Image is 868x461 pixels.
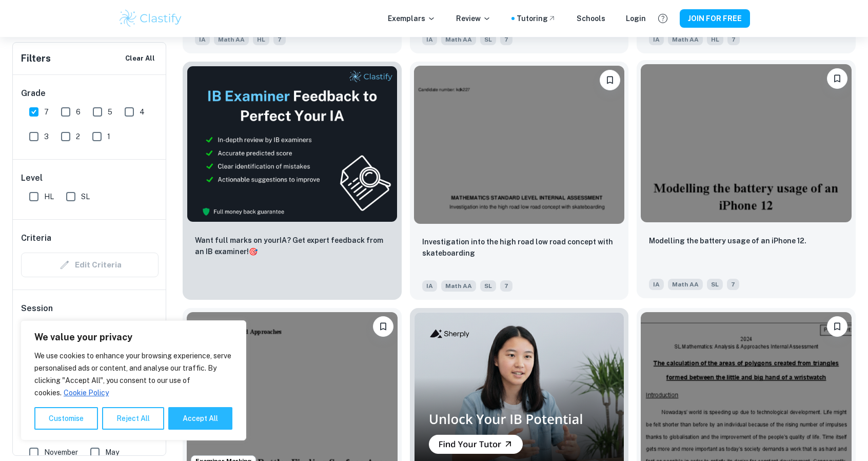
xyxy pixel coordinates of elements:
[21,320,246,440] div: We value your privacy
[102,407,164,430] button: Reject All
[373,316,393,337] button: Please log in to bookmark exemplars
[441,280,476,292] span: Math AA
[727,34,740,45] span: 7
[195,235,389,257] p: Want full marks on your IA ? Get expert feedback from an IB examiner!
[76,106,81,118] span: 6
[649,279,664,290] span: IA
[249,247,258,256] span: 🎯
[44,106,49,118] span: 7
[81,191,90,202] span: SL
[21,51,51,66] h6: Filters
[422,34,437,45] span: IA
[21,253,159,277] div: Criteria filters are unavailable when searching by topic
[388,13,436,24] p: Exemplars
[195,34,210,45] span: IA
[668,34,703,45] span: Math AA
[273,34,286,45] span: 7
[500,34,512,45] span: 7
[187,66,398,223] img: Thumbnail
[414,66,625,224] img: Math AA IA example thumbnail: Investigation into the high road low roa
[108,106,112,118] span: 5
[168,407,232,430] button: Accept All
[118,8,183,29] img: Clastify logo
[34,407,98,430] button: Customise
[44,191,54,202] span: HL
[827,316,847,337] button: Please log in to bookmark exemplars
[654,10,672,27] button: Help and Feedback
[641,64,852,222] img: Math AA IA example thumbnail: Modelling the battery usage of an iPhone
[680,9,750,28] button: JOIN FOR FREE
[637,62,856,300] a: Please log in to bookmark exemplarsModelling the battery usage of an iPhone 12.IAMath AASL7
[517,13,556,24] a: Tutoring
[34,331,232,343] p: We value your privacy
[441,34,476,45] span: Math AA
[480,280,496,292] span: SL
[626,13,646,24] a: Login
[253,34,269,45] span: HL
[707,279,723,290] span: SL
[827,68,847,89] button: Please log in to bookmark exemplars
[456,13,491,24] p: Review
[21,232,51,244] h6: Criteria
[422,236,617,259] p: Investigation into the high road low road concept with skateboarding
[214,34,249,45] span: Math AA
[649,235,806,246] p: Modelling the battery usage of an iPhone 12.
[140,106,145,118] span: 4
[422,280,437,292] span: IA
[21,87,159,100] h6: Grade
[500,280,512,292] span: 7
[410,62,629,300] a: Please log in to bookmark exemplarsInvestigation into the high road low road concept with skatebo...
[727,279,739,290] span: 7
[480,34,496,45] span: SL
[34,350,232,399] p: We use cookies to enhance your browsing experience, serve personalised ads or content, and analys...
[21,302,159,323] h6: Session
[21,172,159,184] h6: Level
[577,13,605,24] a: Schools
[44,447,78,458] span: November
[649,34,664,45] span: IA
[707,34,723,45] span: HL
[76,131,80,142] span: 2
[668,279,703,290] span: Math AA
[123,51,157,66] button: Clear All
[44,131,49,142] span: 3
[63,388,109,397] a: Cookie Policy
[105,447,119,458] span: May
[183,62,402,300] a: ThumbnailWant full marks on yourIA? Get expert feedback from an IB examiner!
[600,70,620,90] button: Please log in to bookmark exemplars
[107,131,110,142] span: 1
